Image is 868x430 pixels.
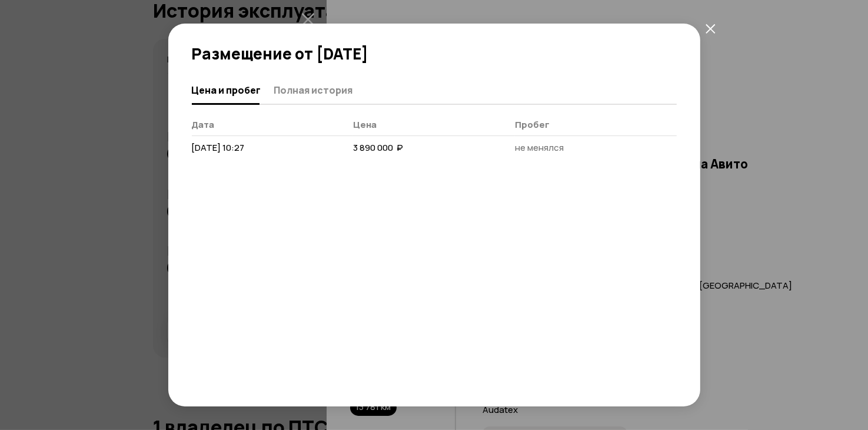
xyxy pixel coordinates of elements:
[353,118,377,131] span: Цена
[353,141,403,154] span: 3 890 000 ₽
[515,118,550,131] span: Пробег
[192,118,215,131] span: Дата
[515,141,564,154] span: не менялся
[700,18,721,39] button: закрыть
[274,84,353,96] span: Полная история
[192,84,261,96] span: Цена и пробег
[192,141,245,154] span: [DATE] 10:27
[192,45,677,62] h2: Размещение от [DATE]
